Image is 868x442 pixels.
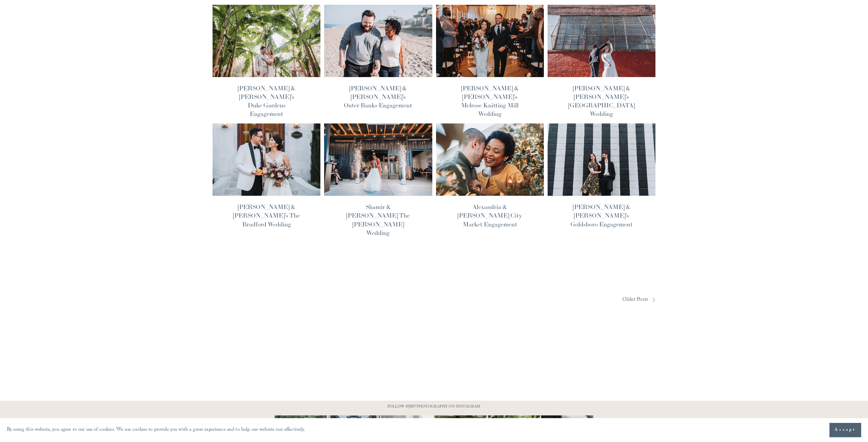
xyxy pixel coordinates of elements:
img: Francesca &amp; Mike’s Melrose Knitting Mill Wedding [435,4,544,77]
a: [PERSON_NAME] & [PERSON_NAME]'s Duke Gardens Engagement [238,84,295,118]
a: [PERSON_NAME] & [PERSON_NAME]'s Goldsboro Engagement [570,203,633,228]
a: Shamir & [PERSON_NAME] The [PERSON_NAME] Wedding [346,203,410,237]
a: [PERSON_NAME] & [PERSON_NAME]’s Melrose Knitting Mill Wedding [461,84,519,118]
p: By using this website, you agree to our use of cookies. We use cookies to provide you with a grea... [7,425,305,435]
img: Adrienne &amp; Michael's Goldsboro Engagement [547,123,656,196]
span: Accept [835,427,856,433]
img: Shamir &amp; Keegan’s The Meadows Raleigh Wedding [324,123,433,196]
img: Alexandria &amp; Ahmed's City Market Engagement [435,123,544,196]
a: [PERSON_NAME] & [PERSON_NAME]’s Outer Banks Engagement [344,84,412,109]
img: Lauren &amp; Ian’s Outer Banks Engagement [324,4,433,77]
p: FOLLOW @JBIVPHOTOGRAPHY ON INSTAGRAM [374,403,494,411]
img: Emily &amp; Stephen's Brooklyn Green Building Wedding [547,4,656,77]
a: [PERSON_NAME] & [PERSON_NAME]’s The Bradford Wedding [233,203,300,228]
a: Older Posts [434,295,655,305]
span: Older Posts [622,295,648,305]
img: Justine &amp; Xinli’s The Bradford Wedding [212,123,321,196]
a: Alexandria & [PERSON_NAME] City Market Engagement [458,203,522,228]
img: Francesca &amp; George's Duke Gardens Engagement [212,4,321,77]
button: Accept [829,423,861,437]
a: [PERSON_NAME] & [PERSON_NAME]'s [GEOGRAPHIC_DATA] Wedding [568,84,635,118]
